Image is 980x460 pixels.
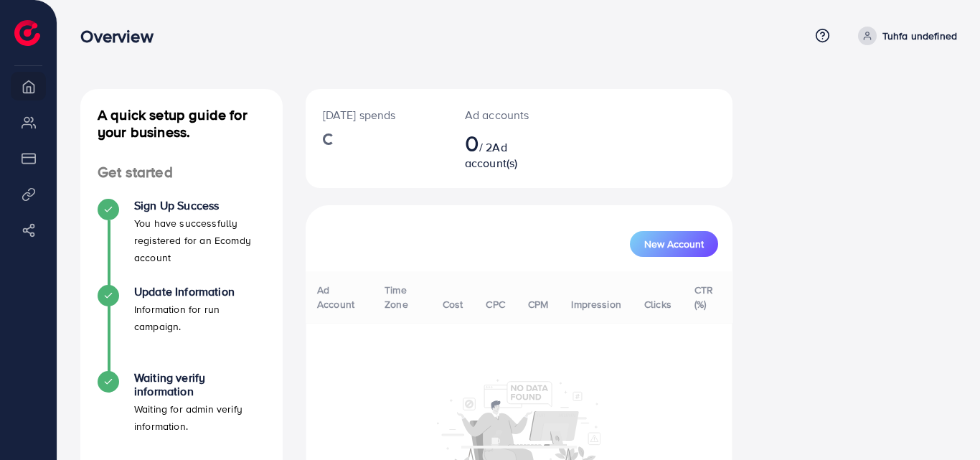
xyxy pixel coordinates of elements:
h4: Sign Up Success [134,199,265,212]
p: Tuhfa undefined [882,27,957,44]
p: Information for run campaign. [134,301,265,335]
button: New Account [630,231,718,257]
h4: A quick setup guide for your business. [80,106,283,141]
h2: / 2 [465,129,537,171]
h3: Overview [80,26,164,47]
p: Waiting for admin verify information. [134,400,265,435]
h4: Update Information [134,285,265,299]
p: You have successfully registered for an Ecomdy account [134,215,265,266]
img: logo [14,20,40,46]
span: Ad account(s) [465,139,518,171]
span: 0 [465,126,479,159]
li: Update Information [80,285,283,371]
h4: Get started [80,164,283,182]
li: Sign Up Success [80,199,283,285]
h4: Waiting verify information [134,371,265,398]
li: Waiting verify information [80,371,283,457]
p: Ad accounts [465,106,537,123]
p: [DATE] spends [323,106,430,123]
span: New Account [644,239,704,249]
a: Tuhfa undefined [852,27,957,45]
